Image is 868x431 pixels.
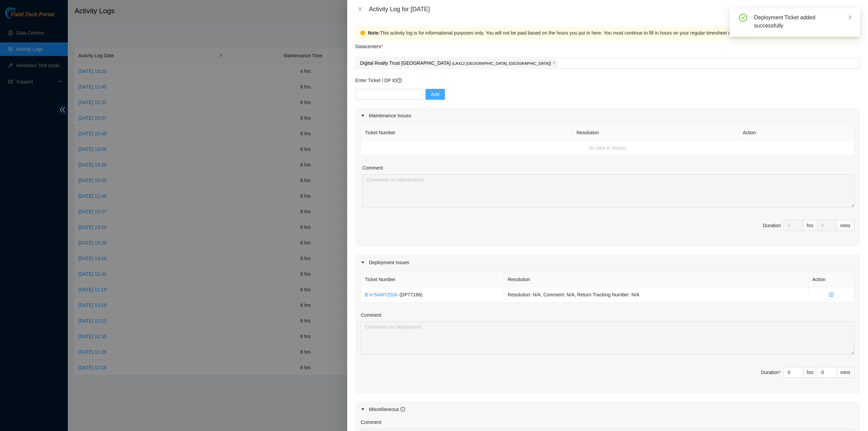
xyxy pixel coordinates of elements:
p: Digital Realty Trust [GEOGRAPHIC_DATA] ) [360,59,551,67]
label: Comment [361,418,381,426]
span: caret-right [361,260,365,265]
span: close [552,61,556,65]
span: check-circle [739,14,747,22]
div: Miscellaneous [369,406,405,413]
button: Close [355,6,365,13]
textarea: Comment [362,174,854,208]
p: Datacenters [355,39,383,50]
a: B-V-5AWYZG9 [365,292,397,297]
div: hrs [803,220,817,231]
span: question-circle [397,78,402,83]
span: close [848,15,852,20]
span: exclamation-circle [360,31,365,35]
span: caret-right [361,407,365,411]
th: Resolution [573,125,739,140]
textarea: Comment [361,321,854,355]
label: Comment [362,164,383,172]
div: mins [836,367,854,378]
span: close-circle [812,292,850,297]
label: Comment [361,311,381,319]
div: mins [836,220,854,231]
div: Deployment Ticket added successfully [754,14,852,30]
div: This activity log is for informational purposes only. You will not be paid based on the hours you... [368,29,855,37]
td: No data to display [361,140,854,156]
div: Deployment Issues [355,255,860,270]
div: Miscellaneous info-circle [355,401,860,417]
button: Add [426,89,445,100]
div: Duration [763,222,781,229]
th: Resolution [504,272,808,287]
span: caret-right [361,114,365,118]
span: close [357,6,363,12]
th: Ticket Number [361,272,504,287]
div: Activity Log for [DATE] [369,5,860,13]
span: info-circle [400,407,405,412]
strong: Note: [368,29,380,37]
div: hrs [803,367,817,378]
span: Add [431,91,439,98]
th: Action [809,272,854,287]
th: Action [739,125,854,140]
th: Ticket Number [361,125,573,140]
div: Maintenance Issues [355,108,860,123]
span: ( LAX12 [GEOGRAPHIC_DATA], [GEOGRAPHIC_DATA] [452,61,549,65]
span: - ( DP77166 ) [397,292,422,297]
td: Resolution: N/A, Comment: N/A, Return Tracking Number: N/A [504,287,808,302]
p: Enter Ticket / DP ID [355,77,860,84]
div: Duration [761,369,781,376]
